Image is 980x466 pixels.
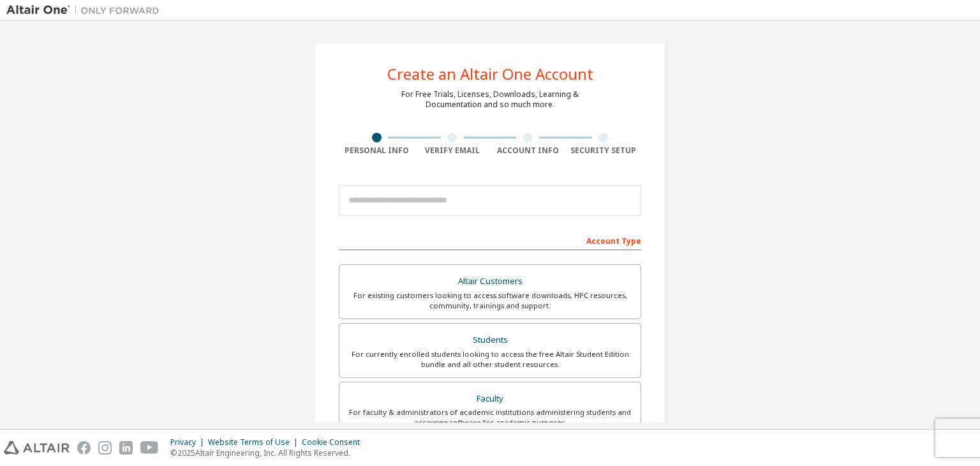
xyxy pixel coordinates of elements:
[490,146,566,156] div: Account Info
[566,146,642,156] div: Security Setup
[415,146,491,156] div: Verify Email
[347,407,633,428] div: For faculty & administrators of academic institutions administering students and accessing softwa...
[98,441,112,455] img: instagram.svg
[339,230,641,250] div: Account Type
[339,146,415,156] div: Personal Info
[387,66,593,82] div: Create an Altair One Account
[208,437,302,447] div: Website Terms of Use
[170,447,367,458] p: © 2025 Altair Engineering, Inc. All Rights Reserved.
[302,437,367,447] div: Cookie Consent
[170,437,208,447] div: Privacy
[347,290,633,311] div: For existing customers looking to access software downloads, HPC resources, community, trainings ...
[140,441,159,455] img: youtube.svg
[119,441,133,455] img: linkedin.svg
[401,89,579,110] div: For Free Trials, Licenses, Downloads, Learning & Documentation and so much more.
[4,441,70,455] img: altair_logo.svg
[347,349,633,370] div: For currently enrolled students looking to access the free Altair Student Edition bundle and all ...
[347,273,633,290] div: Altair Customers
[347,390,633,408] div: Faculty
[6,4,166,17] img: Altair One
[77,441,91,455] img: facebook.svg
[347,331,633,349] div: Students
